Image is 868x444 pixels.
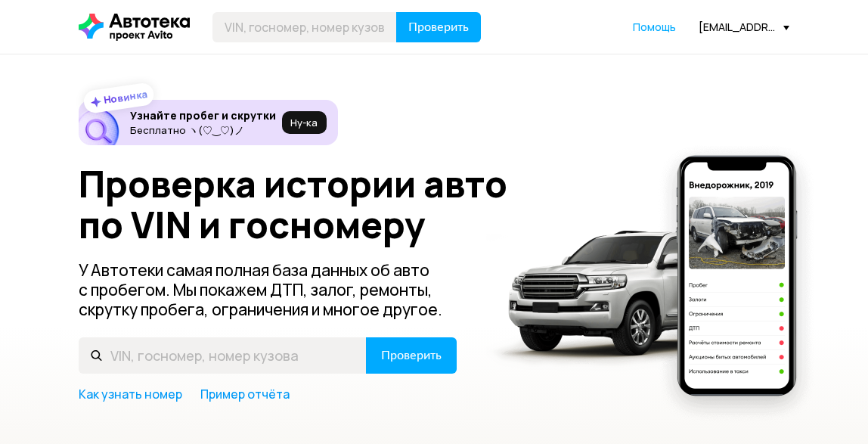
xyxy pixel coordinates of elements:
[408,21,469,33] span: Проверить
[396,12,481,42] button: Проверить
[130,109,276,123] h6: Узнайте пробег и скрутки
[79,260,458,319] p: У Автотеки самая полная база данных об авто с пробегом. Мы покажем ДТП, залог, ремонты, скрутку п...
[79,337,367,374] input: VIN, госномер, номер кузова
[130,124,276,136] p: Бесплатно ヽ(♡‿♡)ノ
[79,386,182,402] a: Как узнать номер
[212,12,397,42] input: VIN, госномер, номер кузова
[103,87,149,107] strong: Новинка
[79,163,530,245] h1: Проверка истории авто по VIN и госномеру
[200,386,290,402] a: Пример отчёта
[366,337,457,374] button: Проверить
[290,116,318,129] span: Ну‑ка
[633,20,676,35] a: Помощь
[381,349,442,362] span: Проверить
[699,20,789,34] div: [EMAIL_ADDRESS][DOMAIN_NAME]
